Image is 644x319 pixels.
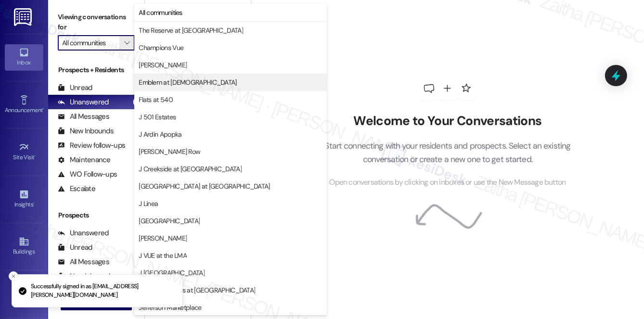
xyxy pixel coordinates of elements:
div: Prospects [48,210,144,220]
p: Start connecting with your residents and prospects. Select an existing conversation or create a n... [310,139,585,166]
span: Emblem at [DEMOGRAPHIC_DATA] [139,77,236,87]
span: Jefferson Marketplace [139,303,201,312]
div: Unread [58,83,92,93]
div: Prospects + Residents [48,65,144,75]
i:  [124,39,129,47]
span: • [43,105,44,112]
span: J Creekside at [GEOGRAPHIC_DATA] [139,164,242,174]
span: The Reserve at [GEOGRAPHIC_DATA] [139,26,243,35]
p: Successfully signed in as [EMAIL_ADDRESS][PERSON_NAME][DOMAIN_NAME] [31,282,175,299]
span: Flats at 540 [139,95,173,104]
div: All Messages [58,112,109,122]
span: Jefferson Arbors at [GEOGRAPHIC_DATA] [139,285,255,295]
span: • [33,200,35,206]
a: Leads [5,281,43,307]
div: Unanswered [58,97,109,107]
img: ResiDesk Logo [14,8,34,26]
span: • [35,153,36,159]
div: (4) [130,95,144,110]
button: Close toast [9,271,18,281]
div: Unread [58,242,92,253]
div: Maintenance [58,155,111,165]
span: J Ardin Apopka [139,129,181,139]
span: Open conversations by clicking on inboxes or use the New Message button [329,176,566,188]
div: WO Follow-ups [58,169,117,179]
a: Inbox [5,44,43,70]
div: Escalate [58,184,95,194]
span: [GEOGRAPHIC_DATA] [139,216,200,226]
a: Buildings [5,233,43,259]
span: [PERSON_NAME] Row [139,147,200,156]
span: Champions Vue [139,43,183,52]
span: [PERSON_NAME] [139,233,187,243]
span: J Linea [139,199,158,208]
a: Site Visit • [5,139,43,165]
span: All communities [139,8,182,17]
div: Review follow-ups [58,140,125,151]
label: Viewing conversations for [58,10,135,35]
span: [GEOGRAPHIC_DATA] at [GEOGRAPHIC_DATA] [139,181,270,191]
span: [PERSON_NAME] [139,60,187,70]
a: Insights • [5,186,43,212]
span: J 501 Estates [139,112,176,122]
input: All communities [62,35,119,51]
div: Unanswered [58,228,109,238]
span: J VUE at the LMA [139,251,187,260]
h2: Welcome to Your Conversations [310,114,585,129]
div: All Messages [58,257,109,267]
div: New Inbounds [58,126,114,136]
